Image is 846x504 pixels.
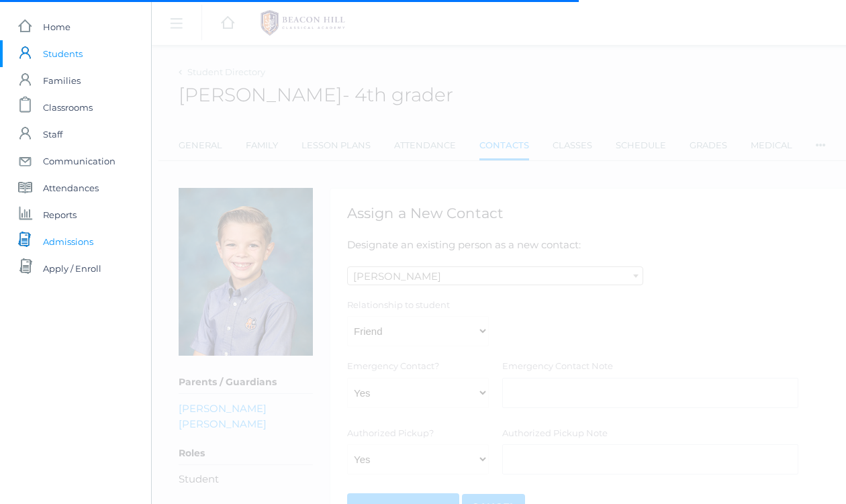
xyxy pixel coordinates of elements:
span: Admissions [43,228,93,255]
span: Home [43,13,70,40]
span: Apply / Enroll [43,255,101,282]
span: Staff [43,121,62,148]
span: Families [43,67,81,94]
span: Students [43,40,83,67]
span: Attendances [43,174,99,201]
span: Classrooms [43,94,93,121]
span: Communication [43,148,115,174]
span: Reports [43,201,77,228]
